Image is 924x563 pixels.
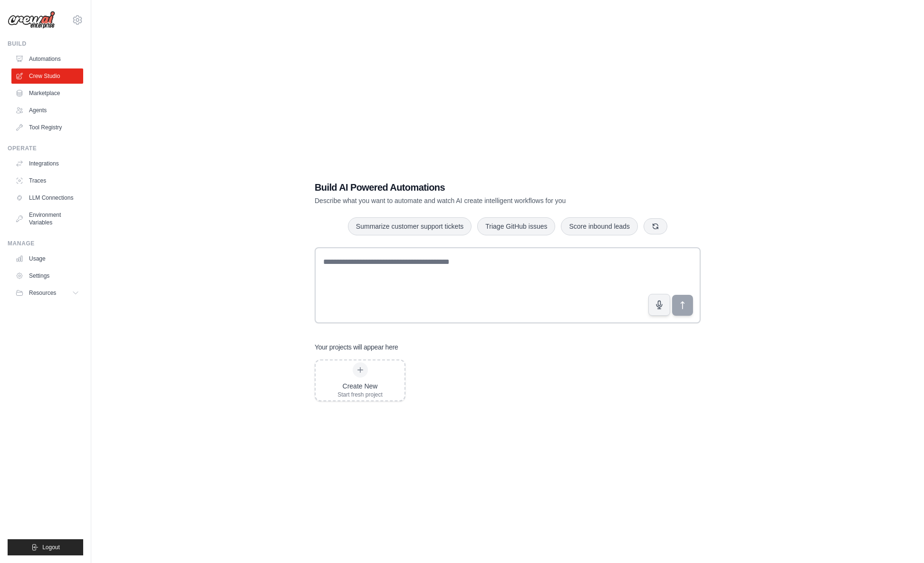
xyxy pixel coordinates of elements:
a: Crew Studio [11,68,83,84]
div: Build [8,40,83,48]
img: Logo [8,11,55,29]
a: Usage [11,251,83,266]
span: Logout [42,544,60,551]
span: Resources [29,289,56,297]
h1: Build AI Powered Automations [315,181,634,194]
p: Describe what you want to automate and watch AI create intelligent workflows for you [315,196,634,205]
button: Click to speak your automation idea [648,294,670,316]
div: Operate [8,145,83,152]
button: Resources [11,285,83,301]
div: Create New [337,381,383,391]
a: Integrations [11,156,83,171]
a: LLM Connections [11,190,83,205]
a: Traces [11,173,83,188]
div: Start fresh project [337,391,383,398]
a: Automations [11,51,83,67]
a: Settings [11,268,83,283]
button: Get new suggestions [644,218,667,234]
button: Score inbound leads [561,217,638,235]
button: Logout [8,539,83,555]
button: Triage GitHub issues [477,217,555,235]
iframe: Chat Widget [876,517,924,563]
div: Manage [8,240,83,247]
a: Tool Registry [11,120,83,135]
button: Summarize customer support tickets [348,217,472,235]
a: Environment Variables [11,207,83,230]
a: Marketplace [11,86,83,101]
a: Agents [11,103,83,118]
h3: Your projects will appear here [315,342,398,352]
